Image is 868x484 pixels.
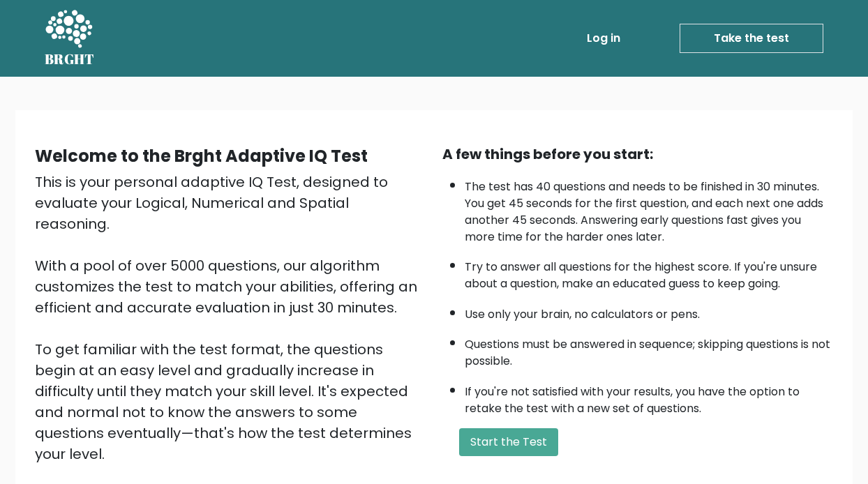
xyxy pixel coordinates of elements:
[45,51,95,68] h5: BRGHT
[465,299,833,323] li: Use only your brain, no calculators or pens.
[465,377,833,417] li: If you're not satisfied with your results, you have the option to retake the test with a new set ...
[35,144,368,167] b: Welcome to the Brght Adaptive IQ Test
[442,144,833,165] div: A few things before you start:
[45,6,95,71] a: BRGHT
[680,24,823,53] a: Take the test
[465,172,833,245] li: The test has 40 questions and needs to be finished in 30 minutes. You get 45 seconds for the firs...
[465,252,833,292] li: Try to answer all questions for the highest score. If you're unsure about a question, make an edu...
[581,24,626,52] a: Log in
[459,428,558,456] button: Start the Test
[465,329,833,370] li: Questions must be answered in sequence; skipping questions is not possible.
